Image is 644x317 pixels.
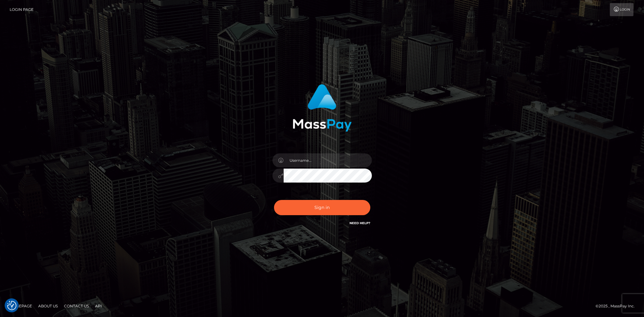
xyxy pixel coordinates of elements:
[284,153,372,167] input: Username...
[7,301,34,311] a: Homepage
[596,303,639,310] div: © 2025 , MassPay Inc.
[10,3,34,16] a: Login Page
[349,221,370,225] a: Need Help?
[7,301,16,310] img: Revisit consent button
[93,301,104,311] a: API
[36,301,60,311] a: About Us
[293,84,352,132] img: MassPay Login
[62,301,91,311] a: Contact Us
[7,301,16,310] button: Consent Preferences
[610,3,633,16] a: Login
[274,200,370,215] button: Sign in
